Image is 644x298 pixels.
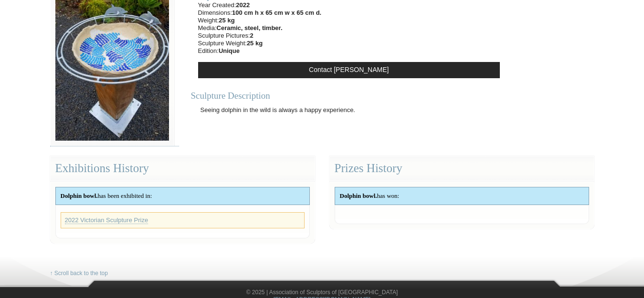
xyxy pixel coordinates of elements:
div: Prizes History [329,156,594,181]
li: Year Created: [198,1,322,9]
strong: Ceramic, steel, timber. [217,24,283,31]
li: Dimensions: [198,9,322,17]
strong: 25 kg [247,40,263,47]
div: has been exhibited in: [56,187,309,205]
div: Exhibitions History [50,156,315,181]
li: Sculpture Weight: [198,40,322,47]
li: Edition: [198,47,322,55]
strong: 2 [250,32,253,39]
div: has won: [335,187,589,205]
a: Contact [PERSON_NAME] [198,62,500,78]
strong: 2022 [236,1,250,9]
strong: 100 cm h x 65 cm w x 65 cm d. [232,9,321,16]
strong: Unique [219,47,240,54]
li: Weight: [198,17,322,24]
p: Seeing dolphin in the wild is always a happy experience. [196,102,360,119]
strong: 25 kg [219,17,234,24]
strong: Dolphin bowl. [61,192,98,199]
a: 2022 Victorian Sculpture Prize [65,216,148,224]
li: Media: [198,24,322,32]
a: ↑ Scroll back to the top [50,270,108,277]
li: Sculpture Pictures: [198,32,322,40]
div: Sculpture Description [191,90,507,101]
strong: Dolphin bowl. [340,192,377,199]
